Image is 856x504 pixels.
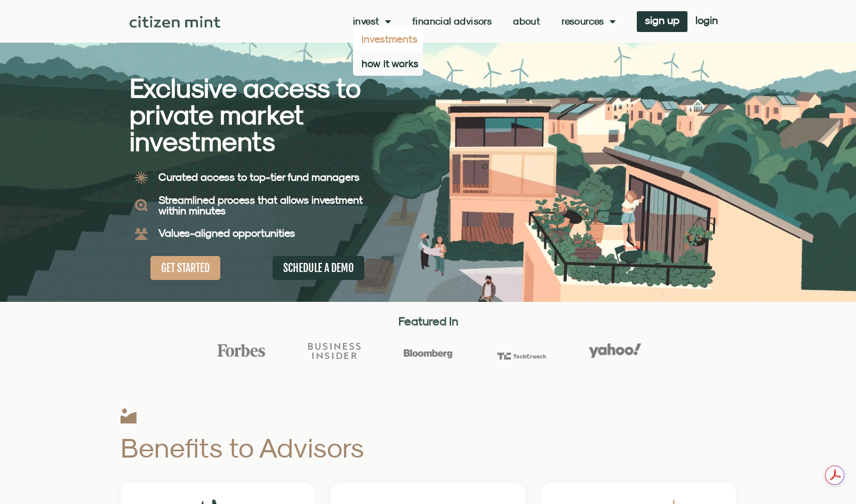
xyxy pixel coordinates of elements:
[158,194,363,217] b: Streamlined process that allows investment within minutes
[513,16,540,27] a: About
[273,256,364,280] a: SCHEDULE A DEMO
[121,434,523,461] h2: Benefits to Advisors
[353,27,423,76] ul: Invest
[645,17,679,24] span: sign up
[353,51,423,76] a: how it works
[161,261,210,275] span: GET STARTED
[158,171,359,183] b: Curated access to top-tier fund managers
[158,227,295,239] b: Values-aligned opportunities
[283,261,354,275] span: SCHEDULE A DEMO
[637,11,687,32] a: sign up
[398,314,458,328] strong: Featured In
[695,17,718,24] span: login
[150,256,220,280] a: GET STARTED
[130,16,221,28] img: Citizen Mint
[687,11,726,32] a: login
[562,16,615,27] a: Resources
[353,16,615,27] nav: Menu
[215,343,267,357] img: Forbes Logo
[412,16,492,27] a: Financial Advisors
[353,16,391,27] a: Invest
[130,75,391,155] h2: Exclusive access to private market investments
[353,27,423,51] a: investments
